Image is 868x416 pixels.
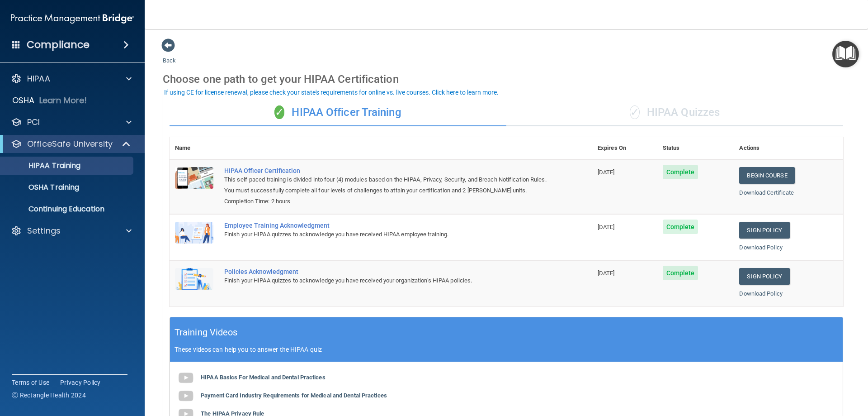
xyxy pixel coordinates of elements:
img: gray_youtube_icon.38fcd6cc.png [177,387,195,405]
div: This self-paced training is divided into four (4) modules based on the HIPAA, Privacy, Security, ... [224,174,547,196]
div: Policies Acknowledgment [224,268,547,275]
a: Sign Policy [739,268,789,285]
span: ✓ [630,105,640,119]
p: These videos can help you to answer the HIPAA quiz [175,346,838,353]
a: Download Policy [739,290,783,297]
b: Payment Card Industry Requirements for Medical and Dental Practices [201,392,387,399]
img: PMB logo [11,10,134,28]
div: If using CE for license renewal, please check your state's requirements for online vs. live cours... [164,89,499,96]
a: Terms of Use [12,378,49,387]
p: OSHA [12,95,35,106]
a: Begin Course [739,167,794,184]
a: Download Policy [739,244,783,251]
span: Complete [663,220,698,234]
a: Download Certificate [739,189,794,196]
span: Ⓒ Rectangle Health 2024 [12,391,86,400]
button: If using CE for license renewal, please check your state's requirements for online vs. live cours... [163,88,500,97]
div: Finish your HIPAA quizzes to acknowledge you have received HIPAA employee training. [224,229,547,240]
button: Open Resource Center [832,41,859,67]
div: Completion Time: 2 hours [224,196,547,207]
span: [DATE] [598,270,615,277]
p: HIPAA Training [6,161,80,170]
p: PCI [27,117,40,128]
div: HIPAA Officer Training [170,99,506,126]
p: Continuing Education [6,205,129,214]
th: Expires On [592,137,657,159]
a: OfficeSafe University [11,139,131,149]
p: OSHA Training [6,183,79,192]
a: HIPAA [11,73,132,84]
a: Sign Policy [739,222,789,239]
th: Name [170,137,219,159]
a: Settings [11,225,132,236]
img: gray_youtube_icon.38fcd6cc.png [177,369,195,387]
span: ✓ [274,105,284,119]
a: HIPAA Officer Certification [224,167,547,174]
h5: Training Videos [175,325,238,340]
p: Learn More! [39,95,87,106]
span: Complete [663,266,698,280]
th: Status [657,137,734,159]
p: Settings [27,225,61,236]
span: [DATE] [598,224,615,230]
span: Complete [663,165,698,179]
th: Actions [734,137,843,159]
div: Choose one path to get your HIPAA Certification [163,66,850,92]
span: [DATE] [598,169,615,176]
a: Back [163,46,176,64]
a: PCI [11,117,132,128]
div: Employee Training Acknowledgment [224,222,547,229]
b: HIPAA Basics For Medical and Dental Practices [201,374,325,381]
p: OfficeSafe University [27,139,113,149]
h4: Compliance [27,38,90,51]
div: HIPAA Quizzes [506,99,843,126]
p: HIPAA [27,73,50,84]
div: Finish your HIPAA quizzes to acknowledge you have received your organization’s HIPAA policies. [224,275,547,286]
a: Privacy Policy [60,378,101,387]
iframe: Drift Widget Chat Controller [712,352,857,388]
